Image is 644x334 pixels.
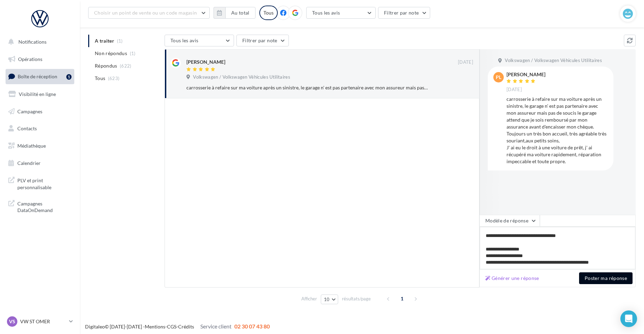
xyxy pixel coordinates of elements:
[301,296,317,302] span: Afficher
[507,72,545,77] div: [PERSON_NAME]
[66,74,72,80] div: 1
[18,39,47,45] span: Notifications
[4,69,76,84] a: Boîte de réception1
[483,274,542,282] button: Générer une réponse
[507,87,522,93] span: [DATE]
[18,56,42,62] span: Opérations
[108,76,120,81] span: (623)
[378,7,430,19] button: Filtrer par note
[19,91,56,97] span: Visibilité en ligne
[6,315,74,328] a: VS VW ST OMER
[507,96,608,165] div: carrosserie à refaire sur ma voiture après un sinistre, le garage n' est pas partenaire avec mon ...
[130,51,136,56] span: (1)
[178,324,194,329] a: Crédits
[17,160,41,166] span: Calendrier
[4,196,76,217] a: Campagnes DataOnDemand
[20,318,66,325] p: VW ST OMER
[120,63,132,69] span: (622)
[17,199,72,214] span: Campagnes DataOnDemand
[214,7,256,19] button: Au total
[4,156,76,170] a: Calendrier
[259,6,278,20] div: Tous
[4,52,76,67] a: Opérations
[324,297,330,302] span: 10
[186,59,225,65] div: [PERSON_NAME]
[145,324,165,329] a: Mentions
[167,324,176,329] a: CGS
[479,215,540,227] button: Modèle de réponse
[496,74,501,81] span: PL
[321,295,338,304] button: 10
[4,173,76,193] a: PLV et print personnalisable
[342,296,371,302] span: résultats/page
[94,10,197,16] span: Choisir un point de vente ou un code magasin
[579,272,633,284] button: Poster ma réponse
[85,324,270,329] span: © [DATE]-[DATE] - - -
[17,143,46,149] span: Médiathèque
[4,139,76,153] a: Médiathèque
[396,293,408,304] span: 1
[4,104,76,119] a: Campagnes
[95,50,127,57] span: Non répondus
[4,87,76,102] a: Visibilité en ligne
[234,323,270,329] span: 02 30 07 43 80
[458,59,473,65] span: [DATE]
[193,74,290,80] span: Volkswagen / Volkswagen Véhicules Utilitaires
[95,62,117,69] span: Répondus
[18,73,57,79] span: Boîte de réception
[88,7,210,19] button: Choisir un point de vente ou un code magasin
[170,37,199,43] span: Tous les avis
[4,35,73,49] button: Notifications
[505,58,602,64] span: Volkswagen / Volkswagen Véhicules Utilitaires
[200,323,232,329] span: Service client
[186,84,428,91] div: carrosserie à refaire sur ma voiture après un sinistre, le garage n' est pas partenaire avec mon ...
[85,324,105,329] a: Digitaleo
[17,108,42,114] span: Campagnes
[306,7,376,19] button: Tous les avis
[95,75,105,82] span: Tous
[165,35,234,46] button: Tous les avis
[620,310,637,327] div: Open Intercom Messenger
[236,35,289,46] button: Filtrer par note
[225,7,256,19] button: Au total
[4,121,76,136] a: Contacts
[9,318,15,325] span: VS
[312,10,340,16] span: Tous les avis
[17,125,37,131] span: Contacts
[17,176,72,191] span: PLV et print personnalisable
